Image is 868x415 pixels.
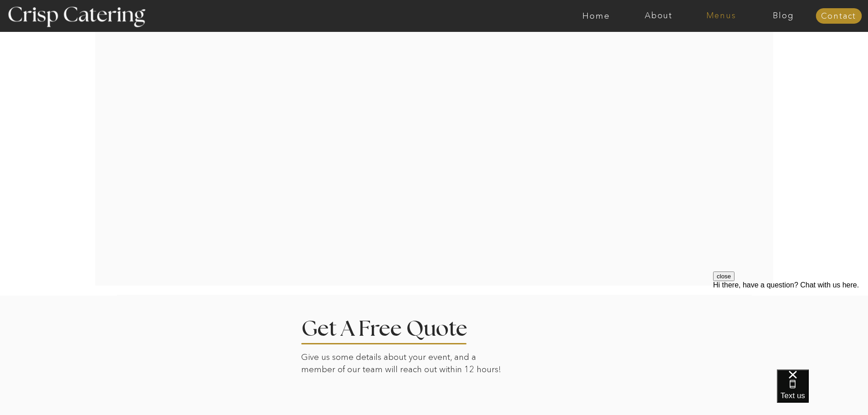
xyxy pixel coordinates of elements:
a: Home [565,11,627,20]
p: Give us some details about your event, and a member of our team will reach out within 12 hours! [301,351,508,378]
a: Blog [752,11,815,20]
a: Menus [690,11,752,20]
a: About [627,11,690,20]
a: Contact [816,12,862,21]
h2: Get A Free Quote [301,318,495,335]
iframe: podium webchat widget bubble [777,369,868,415]
iframe: podium webchat widget prompt [713,272,868,381]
